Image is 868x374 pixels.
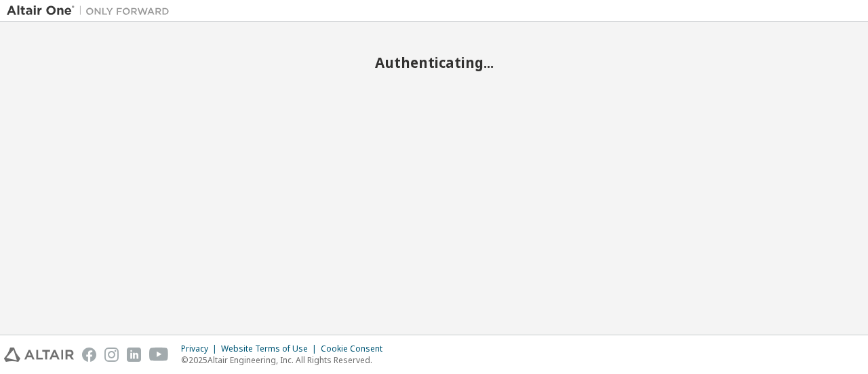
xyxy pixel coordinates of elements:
[7,4,176,18] img: Altair One
[181,354,391,366] p: © 2025 Altair Engineering, Inc. All Rights Reserved.
[221,343,321,354] div: Website Terms of Use
[181,343,221,354] div: Privacy
[7,54,861,71] h2: Authenticating...
[4,348,74,362] img: altair_logo.svg
[321,343,391,354] div: Cookie Consent
[149,348,169,362] img: youtube.svg
[127,348,141,362] img: linkedin.svg
[82,348,96,362] img: facebook.svg
[104,348,119,362] img: instagram.svg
